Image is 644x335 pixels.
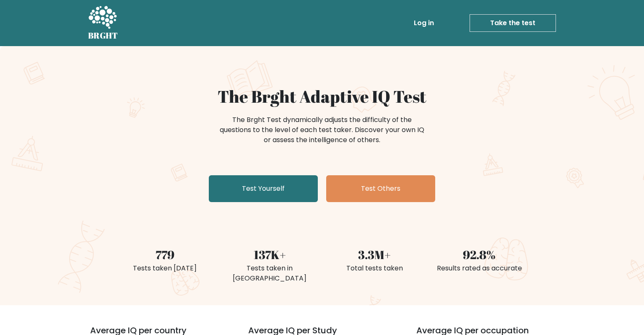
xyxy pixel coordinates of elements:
a: Test Yourself [209,175,318,202]
div: The Brght Test dynamically adjusts the difficulty of the questions to the level of each test take... [217,115,427,145]
a: Take the test [470,14,556,32]
a: Log in [410,15,437,31]
h5: BRGHT [88,31,118,41]
div: 3.3M+ [327,246,422,263]
div: 779 [117,246,212,263]
div: Total tests taken [327,263,422,273]
a: Test Others [326,175,435,202]
div: Tests taken in [GEOGRAPHIC_DATA] [222,263,317,283]
div: 137K+ [222,246,317,263]
div: Results rated as accurate [432,263,527,273]
a: BRGHT [88,3,118,43]
h1: The Brght Adaptive IQ Test [117,86,527,106]
div: 92.8% [432,246,527,263]
div: Tests taken [DATE] [117,263,212,273]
